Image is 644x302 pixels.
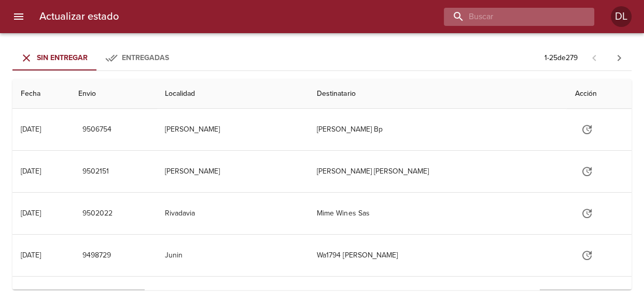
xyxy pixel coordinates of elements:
span: 9506754 [82,123,111,136]
button: 9502022 [78,204,117,223]
button: 9506754 [78,120,116,139]
td: [PERSON_NAME] [157,151,309,192]
span: 9502151 [82,165,109,178]
td: Junin [157,235,309,276]
th: Fecha [12,79,70,109]
div: DL [611,6,632,27]
span: Actualizar estado y agregar documentación [575,208,599,217]
span: Pagina anterior [582,52,607,63]
span: Sin Entregar [37,53,88,62]
span: Pagina siguiente [607,46,632,70]
span: 9498729 [82,249,111,262]
th: Envio [70,79,156,109]
th: Localidad [157,79,309,109]
p: 1 - 25 de 279 [544,53,578,63]
div: [DATE] [21,167,41,176]
td: [PERSON_NAME] Bp [309,109,566,150]
span: Actualizar estado y agregar documentación [575,250,599,259]
h6: Actualizar estado [39,8,119,25]
button: 9502151 [78,162,113,181]
input: buscar [444,8,577,26]
td: Mime Wines Sas [309,193,566,234]
td: [PERSON_NAME] [PERSON_NAME] [309,151,566,192]
th: Destinatario [309,79,566,109]
div: [DATE] [21,209,41,218]
button: 9498729 [78,246,115,265]
span: Entregadas [122,53,169,62]
div: Abrir información de usuario [611,6,632,27]
td: Rivadavia [157,193,309,234]
span: Actualizar estado y agregar documentación [575,166,599,175]
span: Actualizar estado y agregar documentación [575,124,599,133]
span: 9502022 [82,207,113,220]
div: [DATE] [21,251,41,260]
div: [DATE] [21,125,41,134]
th: Acción [566,79,632,109]
div: Tabs Envios [12,46,178,70]
td: Wa1794 [PERSON_NAME] [309,235,566,276]
button: menu [6,4,31,29]
td: [PERSON_NAME] [157,109,309,150]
